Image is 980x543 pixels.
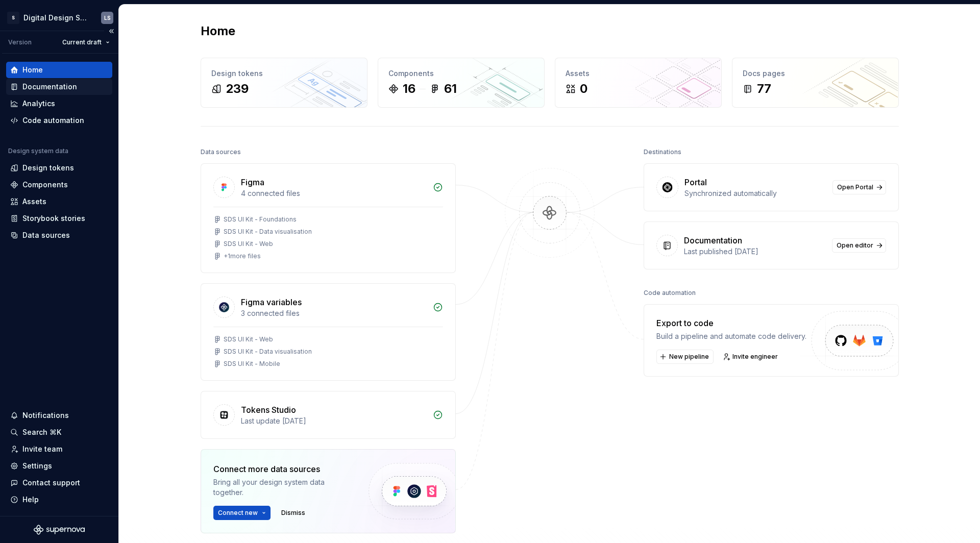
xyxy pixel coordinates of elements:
div: 239 [226,81,249,97]
div: Design tokens [211,68,357,79]
div: Version [8,38,32,46]
div: Home [22,65,43,75]
div: SDS UI Kit - Foundations [224,215,297,224]
div: Documentation [684,234,742,246]
a: Assets0 [555,58,722,108]
div: Data sources [22,230,70,240]
div: Assets [22,196,46,207]
button: Help [6,491,112,508]
div: Documentation [22,82,77,92]
div: Connect more data sources [213,463,351,475]
a: Figma4 connected filesSDS UI Kit - FoundationsSDS UI Kit - Data visualisationSDS UI Kit - Web+1mo... [201,163,456,273]
button: Notifications [6,407,112,424]
a: Documentation [6,79,112,95]
div: Design system data [8,147,68,155]
div: 0 [580,81,587,97]
a: Open editor [832,238,886,253]
div: SDS UI Kit - Data visualisation [224,228,312,236]
a: Components1661 [378,58,545,108]
a: Docs pages77 [732,58,899,108]
a: Design tokens [6,160,112,176]
a: Settings [6,458,112,474]
div: Build a pipeline and automate code delivery. [656,331,806,341]
div: Portal [684,176,707,188]
div: Analytics [22,98,55,109]
div: Assets [566,68,711,79]
div: 3 connected files [241,308,427,318]
button: New pipeline [656,350,714,364]
button: Current draft [58,35,114,50]
a: Components [6,177,112,193]
a: Figma variables3 connected filesSDS UI Kit - WebSDS UI Kit - Data visualisationSDS UI Kit - Mobile [201,283,456,381]
button: Dismiss [277,506,310,520]
div: Code automation [644,286,696,300]
div: Notifications [22,410,69,421]
div: Export to code [656,317,806,329]
div: Components [388,68,534,79]
div: Docs pages [743,68,888,79]
div: + 1 more files [224,252,261,260]
div: Code automation [22,115,84,126]
div: Digital Design System [23,13,89,23]
a: Analytics [6,95,112,112]
a: Data sources [6,227,112,243]
div: Settings [22,461,52,471]
div: Figma [241,176,264,188]
span: New pipeline [669,353,709,361]
div: Last published [DATE] [684,246,826,257]
button: SDigital Design SystemLS [2,7,116,29]
a: Assets [6,193,112,210]
div: SDS UI Kit - Data visualisation [224,348,312,356]
div: Bring all your design system data together. [213,477,351,498]
div: Design tokens [22,163,74,173]
a: Code automation [6,112,112,129]
span: Open editor [837,241,873,250]
span: Current draft [62,38,102,46]
div: Storybook stories [22,213,85,224]
div: SDS UI Kit - Web [224,335,273,343]
div: Figma variables [241,296,302,308]
a: Open Portal [832,180,886,194]
div: Last update [DATE] [241,416,427,426]
a: Invite team [6,441,112,457]
a: Storybook stories [6,210,112,227]
div: Synchronized automatically [684,188,826,199]
div: Search ⌘K [22,427,61,437]
div: Data sources [201,145,241,159]
span: Invite engineer [732,353,778,361]
button: Search ⌘K [6,424,112,440]
span: Open Portal [837,183,873,191]
span: Connect new [218,509,258,517]
a: Home [6,62,112,78]
div: Destinations [644,145,681,159]
a: Invite engineer [720,350,782,364]
div: Invite team [22,444,62,454]
div: 61 [444,81,457,97]
button: Contact support [6,475,112,491]
a: Tokens StudioLast update [DATE] [201,391,456,439]
div: SDS UI Kit - Mobile [224,360,280,368]
button: Collapse sidebar [104,24,118,38]
div: S [7,12,19,24]
a: Design tokens239 [201,58,367,108]
div: Contact support [22,478,80,488]
h2: Home [201,23,235,39]
div: Help [22,495,39,505]
div: 4 connected files [241,188,427,199]
span: Dismiss [281,509,305,517]
div: Tokens Studio [241,404,296,416]
div: 16 [403,81,415,97]
svg: Supernova Logo [34,525,85,535]
div: Components [22,180,68,190]
button: Connect new [213,506,271,520]
div: SDS UI Kit - Web [224,240,273,248]
div: 77 [757,81,771,97]
div: LS [104,14,111,22]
